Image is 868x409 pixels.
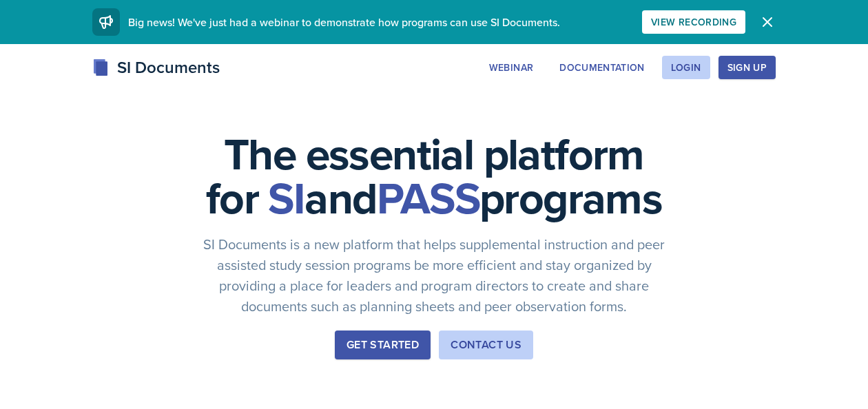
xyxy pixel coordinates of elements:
[489,62,533,73] div: Webinar
[719,56,776,79] button: Sign Up
[642,10,745,34] button: View Recording
[550,56,654,79] button: Documentation
[662,56,710,79] button: Login
[451,337,521,353] div: Contact Us
[559,62,645,73] div: Documentation
[439,331,533,359] button: Contact Us
[671,62,701,73] div: Login
[727,62,767,73] div: Sign Up
[92,55,220,80] div: SI Documents
[128,14,560,30] span: Big news! We've just had a webinar to demonstrate how programs can use SI Documents.
[347,337,419,353] div: Get Started
[480,56,542,79] button: Webinar
[651,17,736,28] div: View Recording
[335,331,431,359] button: Get Started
